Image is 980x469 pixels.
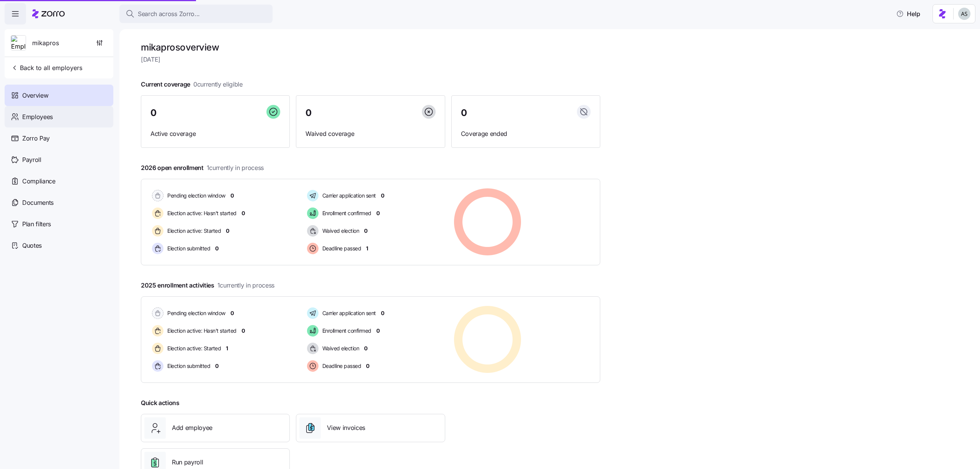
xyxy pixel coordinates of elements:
[305,129,435,139] span: Waived coverage
[11,36,26,51] img: Employer logo
[364,345,367,352] span: 0
[381,192,384,199] span: 0
[193,80,243,89] span: 0 currently eligible
[242,209,245,217] span: 0
[165,209,237,217] span: Election active: Hasn't started
[376,209,380,217] span: 0
[141,398,180,408] span: Quick actions
[896,9,920,18] span: Help
[22,112,53,122] span: Employees
[22,219,51,229] span: Plan filters
[320,209,371,217] span: Enrollment confirmed
[5,85,113,106] a: Overview
[141,55,600,64] span: [DATE]
[217,281,274,290] span: 1 currently in process
[22,134,50,143] span: Zorro Pay
[165,309,225,317] span: Pending election window
[320,245,361,252] span: Deadline passed
[141,80,243,89] span: Current coverage
[320,362,361,370] span: Deadline passed
[305,108,312,118] span: 0
[958,8,970,20] img: c4d3a52e2a848ea5f7eb308790fba1e4
[11,63,82,72] span: Back to all employers
[150,108,157,118] span: 0
[32,38,59,48] span: mikapros
[8,60,85,75] button: Back to all employers
[165,227,221,235] span: Election active: Started
[5,235,113,256] a: Quotes
[5,149,113,170] a: Payroll
[376,327,380,335] span: 0
[364,227,367,235] span: 0
[141,163,264,173] span: 2026 open enrollment
[165,245,210,252] span: Election submitted
[890,6,926,21] button: Help
[320,345,359,352] span: Waived election
[242,327,245,335] span: 0
[172,423,212,433] span: Add employee
[207,163,264,173] span: 1 currently in process
[327,423,365,433] span: View invoices
[320,327,371,335] span: Enrollment confirmed
[215,362,219,370] span: 0
[150,129,280,139] span: Active coverage
[215,245,219,252] span: 0
[165,192,225,199] span: Pending election window
[230,309,234,317] span: 0
[461,108,467,118] span: 0
[5,192,113,213] a: Documents
[22,241,42,250] span: Quotes
[366,245,368,252] span: 1
[461,129,591,139] span: Coverage ended
[141,41,600,53] h1: mikapros overview
[22,198,54,208] span: Documents
[165,345,221,352] span: Election active: Started
[5,170,113,192] a: Compliance
[320,309,376,317] span: Carrier application sent
[230,192,234,199] span: 0
[22,176,56,186] span: Compliance
[22,91,48,100] span: Overview
[226,345,228,352] span: 1
[141,281,274,290] span: 2025 enrollment activities
[172,458,203,467] span: Run payroll
[226,227,229,235] span: 0
[320,227,359,235] span: Waived election
[366,362,369,370] span: 0
[320,192,376,199] span: Carrier application sent
[381,309,384,317] span: 0
[5,106,113,127] a: Employees
[165,362,210,370] span: Election submitted
[5,127,113,149] a: Zorro Pay
[138,9,200,19] span: Search across Zorro...
[22,155,41,165] span: Payroll
[119,5,273,23] button: Search across Zorro...
[5,213,113,235] a: Plan filters
[165,327,237,335] span: Election active: Hasn't started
